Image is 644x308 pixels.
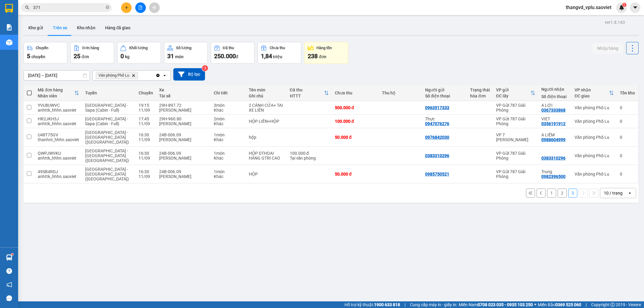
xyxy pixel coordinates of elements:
div: 0383310296 [541,156,566,160]
div: 11/09 [139,108,153,113]
div: 0383310296 [425,153,449,158]
div: Hàng tồn [316,46,332,50]
span: món [175,54,184,59]
div: 0 [620,119,635,124]
div: Khối lượng [129,46,148,50]
div: hóa đơn [470,94,490,98]
span: close-circle [106,5,109,11]
th: Toggle SortBy [287,85,332,101]
span: | [405,301,405,308]
div: 17:45 [139,116,153,121]
svg: Delete [132,74,135,77]
span: Cung cấp máy in - giấy in: [410,301,457,308]
span: [GEOGRAPHIC_DATA] - [GEOGRAPHIC_DATA] ([GEOGRAPHIC_DATA]) [85,148,129,163]
div: Trạng thái [470,87,490,92]
button: caret-down [630,2,640,13]
div: 24B-006.09 [159,151,208,156]
div: 50.000 đ [335,135,376,140]
div: Khác [214,156,243,160]
div: Chuyến [36,46,48,50]
span: copyright [610,303,615,307]
div: 19:15 [139,103,153,108]
div: Số điện thoại [541,94,569,99]
div: [PERSON_NAME] [159,121,208,126]
button: 2 [558,189,567,198]
span: notification [6,282,12,287]
span: [GEOGRAPHIC_DATA] - [GEOGRAPHIC_DATA] ([GEOGRAPHIC_DATA]) [85,130,129,144]
button: Số lượng31món [164,42,208,64]
span: 250.000 [214,52,236,60]
button: Kho nhận [72,21,100,35]
div: VP Gửi 787 Giải Phóng [496,151,535,160]
button: Đơn hàng25đơn [70,42,114,64]
div: Tại văn phòng [290,156,329,160]
div: 50.000 đ [335,172,376,176]
div: Số điện thoại [425,94,464,98]
div: 3 món [214,103,243,108]
div: Đã thu [223,46,234,50]
div: 100.000 đ [335,119,376,124]
div: anhttk_hhhn.saoviet [38,156,79,160]
span: Miền Nam [459,301,533,308]
strong: 0369 525 060 [555,302,581,307]
div: Người nhận [541,87,569,92]
div: Khác [214,108,243,113]
input: Selected Văn phòng Phố Lu. [139,72,140,78]
span: Văn phòng Phố Lu, close by backspace [96,72,138,79]
div: 11/09 [139,121,153,126]
strong: 0708 023 035 - 0935 103 250 [478,302,533,307]
span: thangvd_vplu.saoviet [561,4,616,11]
div: anhttk_hhhn.saoviet [38,108,79,113]
div: 2 món [214,116,243,121]
button: Khối lượng0kg [117,42,161,64]
div: 29H-897.72 [159,103,208,108]
div: Văn phòng Phố Lu [575,135,614,140]
button: Nhập hàng [592,43,623,54]
div: Tồn kho [620,90,635,95]
div: 500.000 đ [335,105,376,110]
div: [PERSON_NAME] [159,137,208,142]
div: VP Gửi 787 Giải Phóng [496,116,535,126]
div: Khác [214,121,243,126]
input: Tìm tên, số ĐT hoặc mã đơn [33,4,104,11]
span: file-add [138,5,143,10]
div: 2 CÁNH CỬA+ TAI XE LIỀN [249,103,284,113]
div: 1 món [214,132,243,137]
span: triệu [273,54,282,59]
sup: 1 [11,253,13,255]
span: kg [125,54,130,59]
button: Chuyến5chuyến [24,42,67,64]
div: Mã đơn hàng [38,87,74,92]
div: A LIÊM [541,132,569,137]
strong: 1900 633 818 [374,302,400,307]
span: Văn phòng Phố Lu [98,73,129,78]
div: 49SB4RDJ [38,169,79,174]
div: 0 [620,172,635,176]
div: [PERSON_NAME] [159,174,208,179]
span: [GEOGRAPHIC_DATA] - [GEOGRAPHIC_DATA] ([GEOGRAPHIC_DATA]) [85,167,129,181]
div: U48T75GV [38,132,79,137]
button: 3 [568,189,577,198]
span: 31 [167,52,174,60]
svg: Clear all [155,73,160,78]
div: HÀNG GTRI CAO [249,156,284,160]
div: 16:30 [139,132,153,137]
div: Số lượng [176,46,191,50]
button: Đã thu250.000đ [211,42,255,64]
div: 0367333868 [541,108,566,113]
div: anhttk_hhhn.saoviet [38,174,79,179]
span: message [6,295,12,301]
div: A LỢI [541,103,569,108]
span: Miền Bắc [538,301,581,308]
span: [GEOGRAPHIC_DATA] - Sapa (Cabin - Full) [85,116,128,126]
div: Đã thu [290,87,324,92]
span: plus [124,5,129,10]
span: 1,84 [261,52,272,60]
div: 0963517333 [425,105,449,110]
div: Thực [425,116,464,121]
div: 0 [620,105,635,110]
div: 0356191912 [541,121,566,126]
div: Thu hộ [382,90,419,95]
img: warehouse-icon [6,254,12,261]
div: HỘP LIỀN+HỘP [249,119,284,124]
